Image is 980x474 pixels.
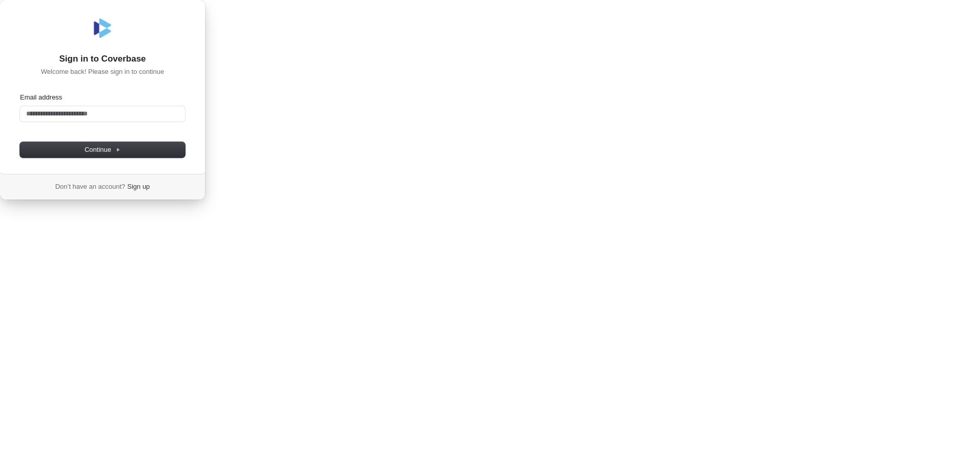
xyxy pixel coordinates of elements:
p: Welcome back! Please sign in to continue [20,67,185,76]
h1: Sign in to Coverbase [20,53,185,65]
a: Sign up [127,182,150,191]
button: Continue [20,142,185,157]
span: Don’t have an account? [55,182,126,191]
img: Coverbase [90,16,115,41]
span: Continue [85,145,120,154]
label: Email address [20,93,62,102]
